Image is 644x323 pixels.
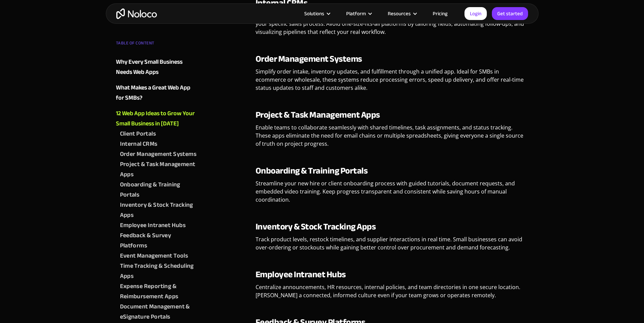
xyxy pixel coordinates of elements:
p: Enable teams to collaborate seamlessly with shared timelines, task assignments, and status tracki... [256,123,528,153]
a: Get started [492,7,528,20]
div: Platform [346,9,366,18]
a: Client Portals [120,129,198,139]
a: Order Management Systems [120,149,198,159]
a: Event Management Tools [120,251,198,261]
div: Employee Intranet Hubs [120,220,186,230]
p: Streamline your new hire or client onboarding process with guided tutorials, document requests, a... [256,179,528,209]
div: Platform [338,9,379,18]
a: Pricing [424,9,456,18]
a: Document Management & eSignature Portals [120,302,198,322]
strong: Order Management Systems [256,51,362,67]
div: Order Management Systems [120,149,197,159]
a: What Makes a Great Web App for SMBs? [116,83,198,103]
strong: Project & Task Management Apps [256,106,380,123]
div: Internal CRMs [120,139,158,149]
div: Event Management Tools [120,251,188,261]
strong: Onboarding & Training Portals [256,162,368,179]
div: Resources [388,9,411,18]
strong: Employee Intranet Hubs [256,266,346,283]
a: Why Every Small Business Needs Web Apps [116,57,198,77]
div: Solutions [296,9,338,18]
a: Inventory & Stock Tracking Apps [120,200,198,220]
a: Login [464,7,487,20]
a: Project & Task Management Apps [120,159,198,180]
a: Internal CRMs [120,139,198,149]
a: home [116,8,157,19]
strong: Inventory & Stock Tracking Apps [256,218,376,235]
div: Resources [379,9,424,18]
div: Solutions [304,9,324,18]
p: Track product levels, restock timelines, and supplier interactions in real time. Small businesses... [256,235,528,257]
div: Client Portals [120,129,156,139]
p: Centralize announcements, HR resources, internal policies, and team directories in one secure loc... [256,283,528,304]
p: Simplify order intake, inventory updates, and fulfillment through a unified app. Ideal for SMBs i... [256,67,528,97]
a: Expense Reporting & Reimbursement Apps [120,281,198,302]
a: 12 Web App Ideas to Grow Your Small Business in [DATE] [116,108,198,129]
a: Employee Intranet Hubs [120,220,198,230]
div: TABLE OF CONTENT [116,38,198,52]
a: Feedback & Survey Platforms [120,230,198,251]
a: Onboarding & Training Portals [120,180,198,200]
a: Time Tracking & Scheduling Apps [120,261,198,281]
